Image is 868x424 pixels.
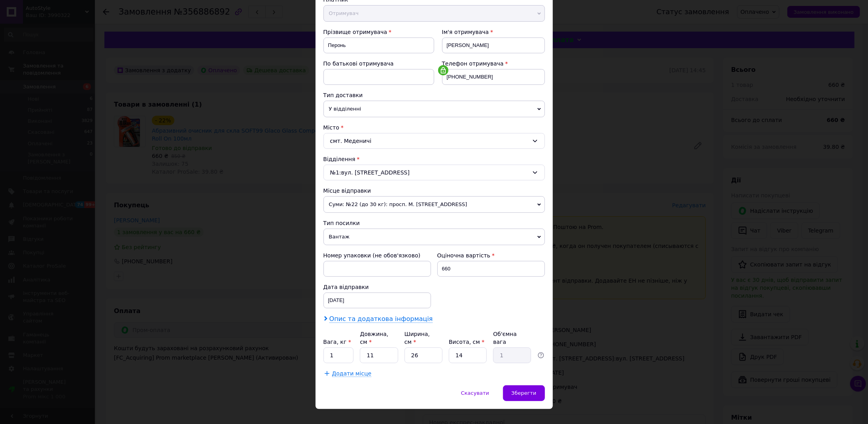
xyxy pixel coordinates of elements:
div: Оціночна вартість [437,251,545,259]
div: Місто [323,124,545,131]
div: Об'ємна вага [493,330,531,346]
label: Ширина, см [405,331,430,345]
span: Тип доставки [323,92,363,98]
span: Отримувач [323,5,545,22]
div: смт. Меденичі [323,133,545,149]
span: Тип посилки [323,220,360,226]
span: Телефон отримувача [442,60,504,67]
span: Скасувати [461,390,489,396]
div: Дата відправки [323,283,431,291]
span: Зберегти [511,390,536,396]
span: Опис та додаткова інформація [329,315,433,323]
label: Висота, см [449,339,484,345]
span: Суми: №22 (до 30 кг): просп. М. [STREET_ADDRESS] [323,196,545,213]
div: Відділення [323,155,545,163]
div: №1:вул. [STREET_ADDRESS] [323,165,545,180]
span: Місце відправки [323,188,371,194]
span: Додати місце [332,370,372,377]
input: +380 [442,69,545,85]
span: Вантаж [323,229,545,245]
label: Вага, кг [323,339,351,345]
span: Прізвище отримувача [323,29,388,35]
span: У відділенні [323,101,545,117]
span: По батькові отримувача [323,60,394,67]
span: Ім'я отримувача [442,29,489,35]
label: Довжина, см [360,331,388,345]
div: Номер упаковки (не обов'язково) [323,251,431,259]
